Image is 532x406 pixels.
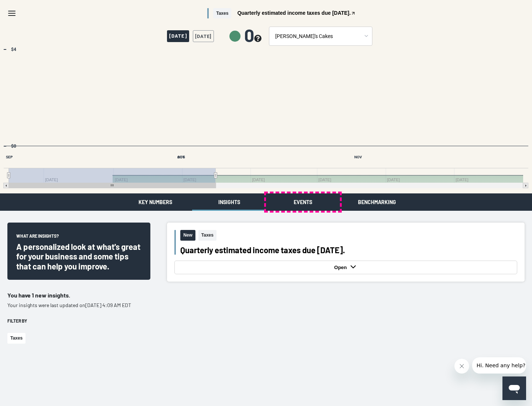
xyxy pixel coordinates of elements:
span: Taxes [213,8,231,19]
svg: Menu [7,9,16,18]
p: Your insights were last updated on [DATE] 4:09 AM EDT [7,302,150,309]
span: New [180,230,195,241]
button: Key Numbers [118,193,192,211]
div: A personalized look at what's great for your business and some tips that can help you improve. [16,242,141,271]
button: NewTaxesQuarterly estimated income taxes due [DATE].Open [167,223,525,282]
text: NOV [354,155,362,159]
button: Benchmarking [340,193,414,211]
strong: Open [334,265,349,270]
div: Quarterly estimated income taxes due [DATE]. [180,245,517,255]
iframe: Message from company [472,357,526,374]
span: Quarterly estimated income taxes due [DATE]. [237,10,351,16]
text: $0 [11,144,16,149]
iframe: Button to launch messaging window [502,376,526,400]
text: $4 [11,47,16,52]
button: see more about your cashflow projection [254,35,262,43]
text: OCT [177,155,185,159]
text: AUG [177,155,185,159]
text: SEP [6,155,13,159]
button: Events [266,193,340,211]
span: Taxes [198,230,216,241]
iframe: Close message [454,359,469,374]
span: You have 1 new insights. [7,292,70,299]
span: What are insights? [16,233,59,242]
button: Taxes [7,333,25,344]
span: 0 [244,26,262,44]
button: [DATE] [193,30,214,42]
span: [DATE] [167,30,189,42]
button: TaxesQuarterly estimated income taxes due [DATE]. [207,8,356,19]
g: Past/Projected Data, series 1 of 4 with 93 data points. Y axis, values. X axis, Time. [3,145,525,147]
div: Filter by [7,318,150,324]
button: Insights [192,193,266,211]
